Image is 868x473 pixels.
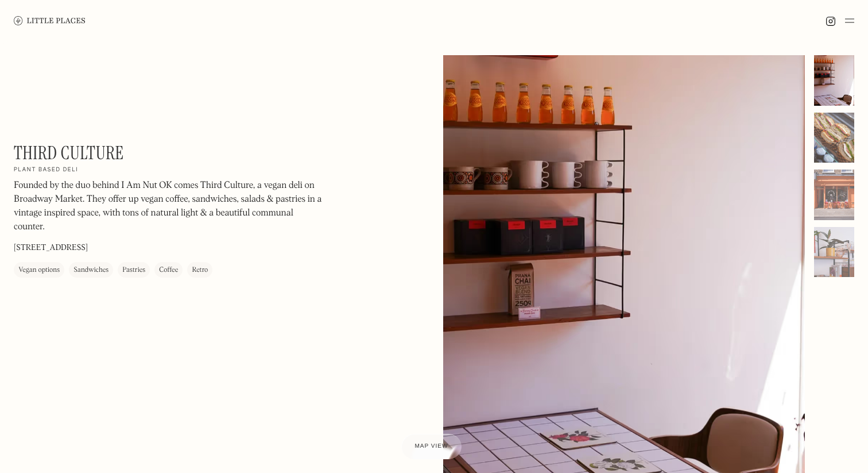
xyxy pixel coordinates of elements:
div: Retro [192,264,208,276]
div: Vegan options [18,264,60,276]
h1: Third Culture [14,142,124,164]
a: Map view [401,434,462,459]
div: Sandwiches [73,264,108,276]
div: Pastries [122,264,145,276]
p: Founded by the duo behind I Am Nut OK comes Third Culture, a vegan deli on Broadway Market. They ... [14,179,324,234]
div: Coffee [159,264,178,276]
p: [STREET_ADDRESS] [14,242,88,254]
span: Map view [415,443,448,449]
h2: Plant based deli [14,166,78,174]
